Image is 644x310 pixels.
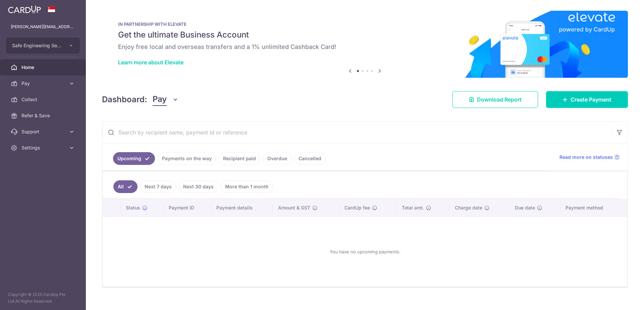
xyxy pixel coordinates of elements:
[102,94,147,106] h4: Dashboard:
[294,152,326,165] a: Cancelled
[102,122,611,143] input: Search by recipient name, payment id or reference
[455,204,482,211] span: Charge date
[126,204,140,211] span: Status
[21,96,66,103] span: Collect
[8,5,41,13] img: CardUp
[118,43,612,51] h6: Enjoy free local and overseas transfers and a 1% unlimited Cashback Card!
[21,112,66,119] span: Refer & Save
[560,199,627,216] th: Payment method
[118,29,612,40] h5: Get the ultimate Business Account
[11,23,75,30] p: [PERSON_NAME][EMAIL_ADDRESS][DOMAIN_NAME]
[21,144,66,151] span: Settings
[211,199,273,216] th: Payment details
[515,204,535,211] span: Due date
[546,91,628,108] a: Create Payment
[153,93,178,106] button: Pay
[477,96,522,104] span: Download Report
[344,204,370,211] span: CardUp fee
[452,91,538,108] a: Download Report
[113,152,155,165] a: Upcoming
[113,180,138,193] a: All
[559,154,613,161] span: Read more on statuses
[21,64,66,71] span: Home
[140,180,176,193] a: Next 7 days
[263,152,291,165] a: Overdue
[118,59,183,66] a: Learn more about Elevate
[219,152,260,165] a: Recipient paid
[21,128,66,135] span: Support
[153,93,167,106] span: Pay
[6,38,80,54] button: Safe Engineering Services Pte Ltd
[102,11,628,78] img: Renovation banner
[163,199,211,216] th: Payment ID
[559,154,620,161] a: Read more on statuses
[21,80,66,87] span: Pay
[571,96,611,104] span: Create Payment
[402,204,424,211] span: Total amt.
[179,180,218,193] a: Next 30 days
[158,152,216,165] a: Payments on the way
[111,222,619,281] div: You have no upcoming payments.
[118,21,612,27] p: IN PARTNERSHIP WITH ELEVATE
[12,42,62,49] span: Safe Engineering Services Pte Ltd
[278,204,310,211] span: Amount & GST
[221,180,273,193] a: More than 1 month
